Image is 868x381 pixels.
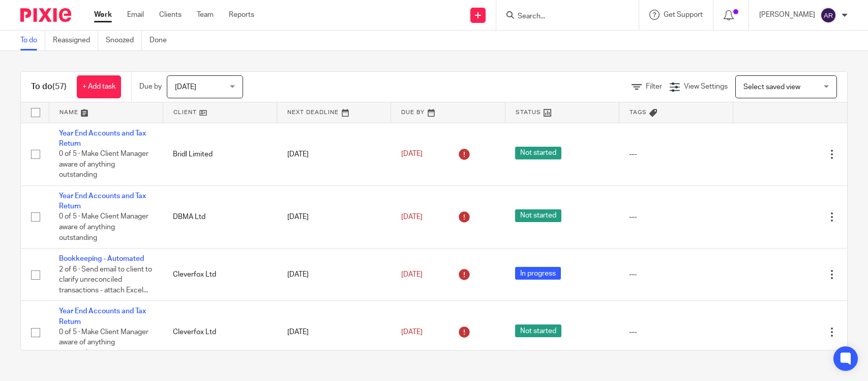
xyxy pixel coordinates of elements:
p: Due by [139,81,162,92]
p: [PERSON_NAME] [759,10,815,20]
span: Tags [630,110,647,115]
span: Not started [515,209,561,222]
a: Year End Accounts and Tax Return [59,130,146,147]
div: --- [629,149,723,159]
span: Not started [515,147,561,159]
h1: To do [31,81,67,92]
span: 0 of 5 · Make Client Manager aware of anything outstanding [59,329,148,357]
img: Pixie [20,8,71,22]
span: 2 of 6 · Send email to client to clarify unreconciled transactions - attach Excel... [59,266,152,294]
span: Get Support [664,11,703,18]
a: Team [197,10,214,20]
td: Cleverfox Ltd [163,301,277,364]
td: [DATE] [277,301,391,364]
span: [DATE] [401,213,423,221]
span: [DATE] [401,150,423,157]
span: (57) [52,83,67,91]
span: Select saved view [743,84,800,91]
span: Not started [515,324,561,337]
span: 0 of 5 · Make Client Manager aware of anything outstanding [59,213,148,241]
a: + Add task [77,75,121,98]
a: Year End Accounts and Tax Return [59,308,146,325]
span: Filter [646,83,662,90]
a: Reports [229,10,254,20]
a: Bookkeeping - Automated [59,255,144,262]
a: Reassigned [53,31,98,50]
td: [DATE] [277,185,391,248]
span: In progress [515,267,561,280]
a: Email [127,10,144,20]
td: [DATE] [277,249,391,301]
a: Snoozed [106,31,142,50]
a: Done [149,31,174,50]
div: --- [629,269,723,280]
div: --- [629,327,723,337]
td: Cleverfox Ltd [163,249,277,301]
div: --- [629,212,723,222]
a: Year End Accounts and Tax Return [59,193,146,210]
span: [DATE] [175,84,196,91]
td: [DATE] [277,123,391,185]
span: 0 of 5 · Make Client Manager aware of anything outstanding [59,150,148,178]
span: [DATE] [401,271,423,278]
td: DBMA Ltd [163,185,277,248]
a: Clients [159,10,182,20]
input: Search [517,12,608,21]
a: Work [94,10,112,20]
td: Bridl Limited [163,123,277,185]
span: View Settings [684,83,728,90]
span: [DATE] [401,329,423,336]
a: To do [20,31,45,50]
img: svg%3E [820,7,836,23]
